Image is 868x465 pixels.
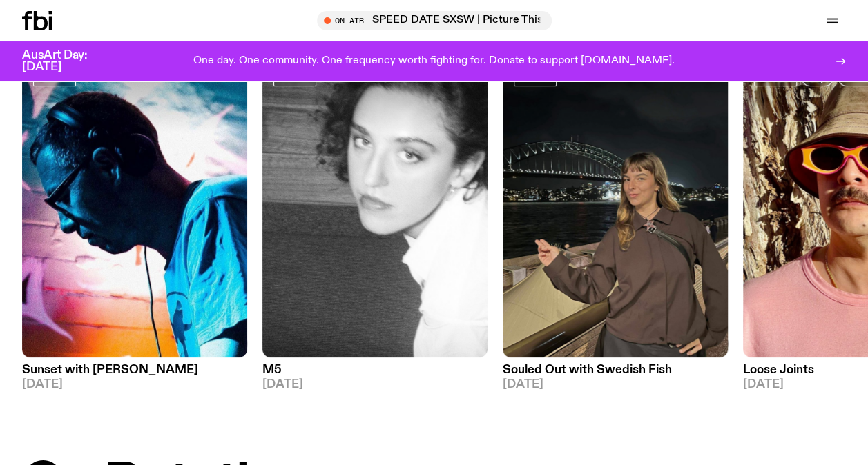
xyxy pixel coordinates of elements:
span: [DATE] [262,379,488,390]
h3: Sunset with [PERSON_NAME] [22,364,247,376]
a: M5[DATE] [262,357,488,390]
button: On AirSPEED DATE SXSW | Picture This x [PERSON_NAME] x Sweet Boy Sonnet [317,11,552,30]
h3: AusArt Day: [DATE] [22,50,110,73]
span: [DATE] [22,379,247,390]
a: Sunset with [PERSON_NAME][DATE] [22,357,247,390]
a: Souled Out with Swedish Fish[DATE] [503,357,728,390]
img: Izzy Page stands above looking down at Opera Bar. She poses in front of the Harbour Bridge in the... [503,57,728,357]
span: [DATE] [503,379,728,390]
p: One day. One community. One frequency worth fighting for. Donate to support [DOMAIN_NAME]. [193,55,675,68]
h3: Souled Out with Swedish Fish [503,364,728,376]
h3: M5 [262,364,488,376]
img: Simon Caldwell stands side on, looking downwards. He has headphones on. Behind him is a brightly ... [22,57,247,357]
img: A black and white photo of Lilly wearing a white blouse and looking up at the camera. [262,57,488,357]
